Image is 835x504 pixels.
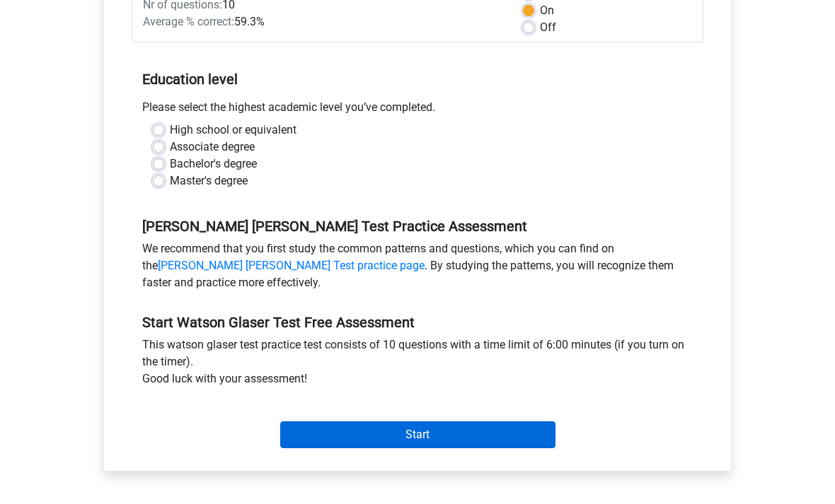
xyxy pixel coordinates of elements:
[142,315,693,332] h5: Start Watson Glaser Test Free Assessment
[170,139,255,156] label: Associate degree
[540,3,554,20] label: On
[143,16,234,29] span: Average % correct:
[170,122,296,139] label: High school or equivalent
[280,422,555,449] input: Start
[132,337,703,394] div: This watson glaser test practice test consists of 10 questions with a time limit of 6:00 minutes ...
[540,20,556,37] label: Off
[170,173,248,190] label: Master's degree
[142,66,693,94] h5: Education level
[132,241,703,298] div: We recommend that you first study the common patterns and questions, which you can find on the . ...
[142,218,693,235] h5: [PERSON_NAME] [PERSON_NAME] Test Practice Assessment
[132,14,512,31] div: 59.3%
[170,156,257,173] label: Bachelor's degree
[132,100,703,122] div: Please select the highest academic level you’ve completed.
[158,259,425,273] a: [PERSON_NAME] [PERSON_NAME] Test practice page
